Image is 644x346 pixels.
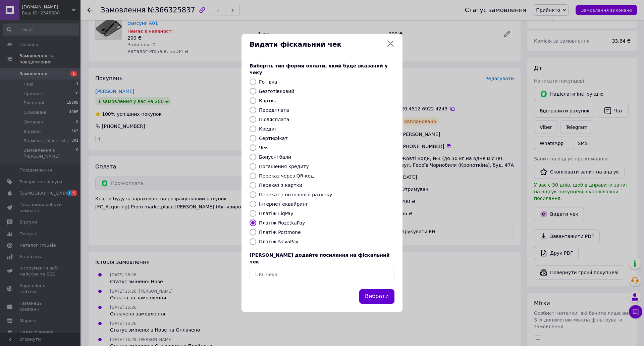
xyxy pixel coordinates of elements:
label: Погашення кредиту [259,164,309,169]
label: Картка [259,98,277,103]
label: Бонусні бали [259,154,291,160]
label: Платіж Portmone [259,230,301,235]
label: Платіж RozetkaPay [259,220,305,226]
button: Вибрати [359,289,394,304]
label: Інтернет еквайринг [259,201,308,207]
input: URL чека [250,268,394,281]
label: Готівка [259,79,277,85]
label: Платіж NovaPay [259,239,299,244]
label: Передплата [259,107,289,113]
label: Переказ з поточного рахунку [259,192,332,197]
label: Переказ через QR-код [259,173,314,179]
label: Сертифікат [259,136,288,141]
label: Платіж LiqPay [259,211,293,216]
label: Безготівковий [259,89,294,94]
label: Кредит [259,126,277,132]
label: Переказ з картки [259,183,302,188]
span: Виберіть тип форми оплати, який буде вказаний у чеку [250,63,388,75]
label: Післясплата [259,117,289,122]
label: Чек [259,145,268,150]
span: Видати фіскальний чек [250,40,384,49]
span: [PERSON_NAME] додайте посилання на фіскальний чек [250,252,390,264]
